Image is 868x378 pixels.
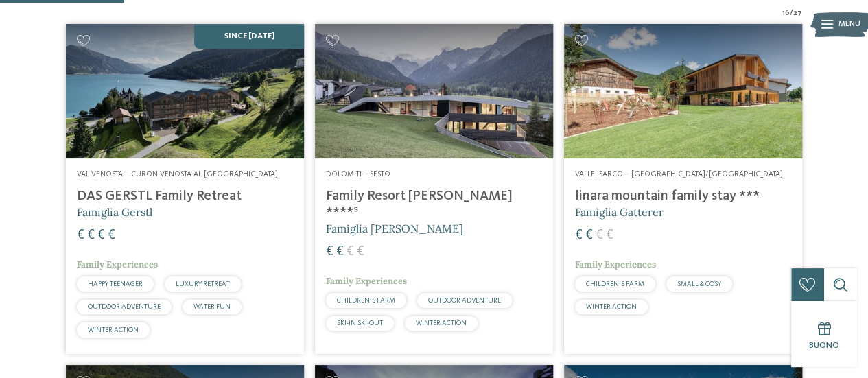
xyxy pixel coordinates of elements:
span: € [77,228,84,242]
span: € [326,245,333,259]
span: € [87,228,95,242]
span: WINTER ACTION [88,327,139,333]
span: CHILDREN’S FARM [337,297,395,304]
span: Valle Isarco – [GEOGRAPHIC_DATA]/[GEOGRAPHIC_DATA] [575,170,783,178]
span: € [596,228,603,242]
span: Dolomiti – Sesto [326,170,390,178]
span: OUTDOOR ADVENTURE [428,297,501,304]
span: OUTDOOR ADVENTURE [88,303,161,310]
img: Family Resort Rainer ****ˢ [315,24,553,158]
a: Cercate un hotel per famiglie? Qui troverete solo i migliori! Valle Isarco – [GEOGRAPHIC_DATA]/[G... [564,24,802,353]
span: € [357,245,364,259]
span: WINTER ACTION [586,303,637,310]
span: € [575,228,583,242]
span: 27 [793,8,802,19]
span: Famiglia Gatterer [575,205,664,219]
span: / [790,8,793,19]
a: Cercate un hotel per famiglie? Qui troverete solo i migliori! Dolomiti – Sesto Family Resort [PER... [315,24,553,353]
span: Buono [809,341,839,350]
h4: Family Resort [PERSON_NAME] ****ˢ [326,188,542,221]
img: Cercate un hotel per famiglie? Qui troverete solo i migliori! [66,24,304,158]
span: LUXURY RETREAT [176,281,230,287]
span: SMALL & COSY [677,281,721,287]
span: € [347,245,354,259]
span: SKI-IN SKI-OUT [337,320,383,327]
span: CHILDREN’S FARM [586,281,644,287]
h4: DAS GERSTL Family Retreat [77,188,293,204]
span: Famiglia [PERSON_NAME] [326,222,463,235]
span: Family Experiences [575,259,656,270]
span: 16 [782,8,790,19]
span: € [336,245,344,259]
h4: linara mountain family stay *** [575,188,791,204]
span: € [108,228,115,242]
img: Cercate un hotel per famiglie? Qui troverete solo i migliori! [564,24,802,158]
span: Family Experiences [77,259,158,270]
span: Famiglia Gerstl [77,205,152,219]
span: Family Experiences [326,275,407,287]
span: WATER FUN [193,303,231,310]
span: HAPPY TEENAGER [88,281,143,287]
a: Buono [791,301,857,367]
span: Val Venosta – Curon Venosta al [GEOGRAPHIC_DATA] [77,170,278,178]
span: € [606,228,613,242]
span: WINTER ACTION [416,320,467,327]
a: Cercate un hotel per famiglie? Qui troverete solo i migliori! SINCE [DATE] Val Venosta – Curon Ve... [66,24,304,353]
span: € [97,228,105,242]
span: € [585,228,593,242]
